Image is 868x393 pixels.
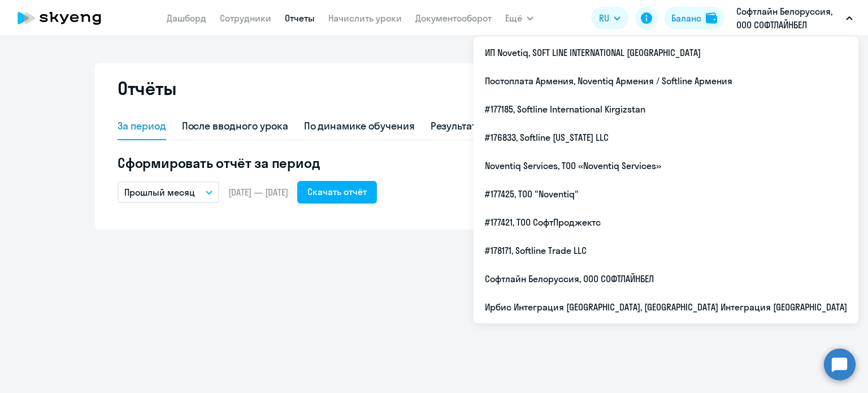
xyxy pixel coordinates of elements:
p: Софтлайн Белоруссия, ООО СОФТЛАЙНБЕЛ [736,5,841,32]
a: Начислить уроки [328,12,402,24]
div: Скачать отчёт [307,185,367,198]
a: Отчеты [285,12,315,24]
span: [DATE] — [DATE] [228,186,288,198]
div: По динамике обучения [304,119,415,133]
h5: Сформировать отчёт за период [118,154,750,172]
a: Сотрудники [220,12,271,24]
img: balance [706,12,717,24]
ul: Ещё [474,36,858,323]
a: Документооборот [415,12,492,24]
button: RU [591,7,628,29]
div: За период [118,119,166,133]
a: Дашборд [167,12,206,24]
h2: Отчёты [118,77,176,100]
p: Прошлый месяц [124,185,195,199]
span: RU [599,11,609,25]
div: После вводного урока [182,119,288,133]
button: Балансbalance [665,7,724,29]
button: Скачать отчёт [297,181,377,204]
button: Ещё [505,7,533,29]
button: Софтлайн Белоруссия, ООО СОФТЛАЙНБЕЛ [731,5,858,32]
span: Ещё [505,11,522,25]
div: Результаты Screening Test [431,119,554,133]
button: Прошлый месяц [118,182,219,203]
div: Баланс [671,11,701,25]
